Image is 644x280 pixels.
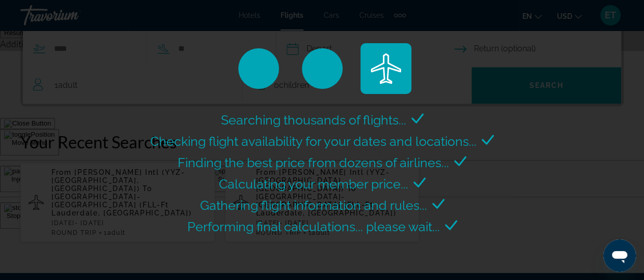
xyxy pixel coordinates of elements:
[187,219,440,234] span: Performing final calculations... please wait...
[219,176,408,192] span: Calculating your member price...
[150,134,477,149] span: Checking flight availability for your dates and locations...
[221,112,406,128] span: Searching thousands of flights...
[603,239,636,272] iframe: Button to launch messaging window
[200,198,427,213] span: Gathering flight information and rules...
[178,155,449,170] span: Finding the best price from dozens of airlines...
